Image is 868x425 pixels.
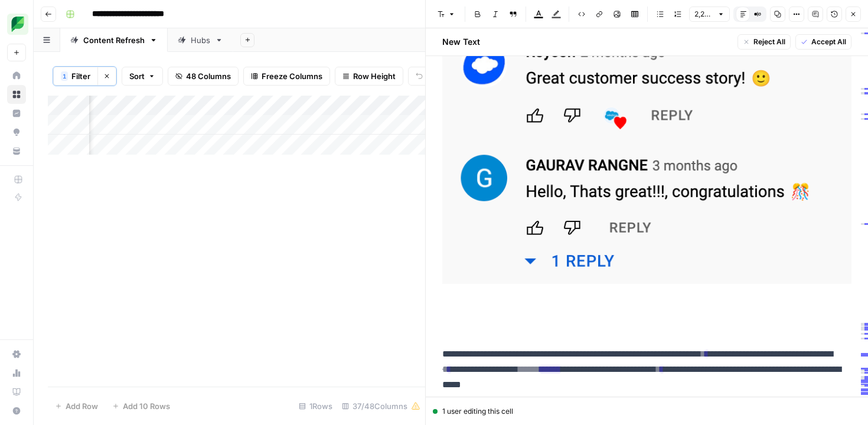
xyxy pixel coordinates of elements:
span: Reject All [753,37,785,47]
a: Insights [7,104,26,123]
h2: New Text [442,36,480,48]
div: 1 [61,71,68,81]
div: Hubs [191,34,210,46]
img: SproutSocial Logo [7,14,28,35]
a: Hubs [168,28,233,52]
button: Reject All [738,34,791,50]
span: Row Height [353,70,396,82]
span: Sort [129,70,145,82]
button: Workspace: SproutSocial [7,9,26,39]
div: 1 user editing this cell [433,406,861,417]
span: 2,273 words [694,9,714,19]
div: 37/48 Columns [337,397,425,416]
a: Home [7,66,26,85]
a: Settings [7,345,26,364]
button: Add Row [48,397,105,416]
button: Help + Support [7,401,26,420]
a: Your Data [7,142,26,161]
a: Browse [7,85,26,104]
button: Freeze Columns [243,67,330,86]
span: Freeze Columns [262,70,322,82]
button: 2,273 words [689,6,730,22]
a: Content Refresh [60,28,168,52]
button: 1Filter [53,67,97,86]
span: Add Row [66,400,98,412]
span: Add 10 Rows [123,400,170,412]
button: Add 10 Rows [105,397,177,416]
a: Learning Hub [7,382,26,401]
button: Sort [122,67,163,86]
a: Usage [7,364,26,382]
button: Row Height [335,67,403,86]
span: 48 Columns [186,70,231,82]
div: Content Refresh [83,34,145,46]
span: Filter [71,70,90,82]
span: 1 [63,71,66,81]
a: Opportunities [7,123,26,142]
div: 1 Rows [294,397,337,416]
button: 48 Columns [168,67,239,86]
span: Accept All [811,37,846,47]
button: Accept All [795,34,851,50]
